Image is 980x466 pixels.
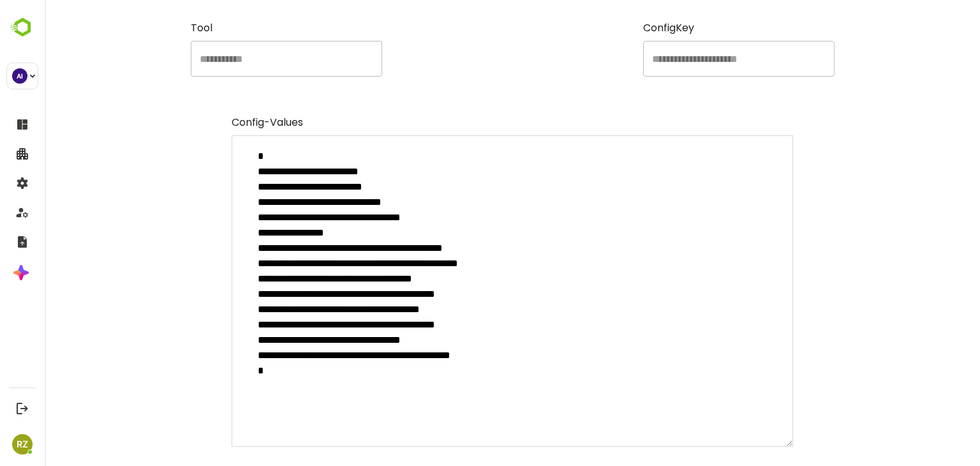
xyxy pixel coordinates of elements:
[12,434,33,455] div: RZ
[12,68,27,84] div: AI
[13,400,31,417] button: Logout
[598,20,790,36] label: ConfigKey
[6,15,39,40] img: BambooboxLogoMark.f1c84d78b4c51b1a7b5f700c9845e183.svg
[187,135,748,447] textarea: minimum height
[146,20,338,36] label: Tool
[187,115,748,130] label: Config-Values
